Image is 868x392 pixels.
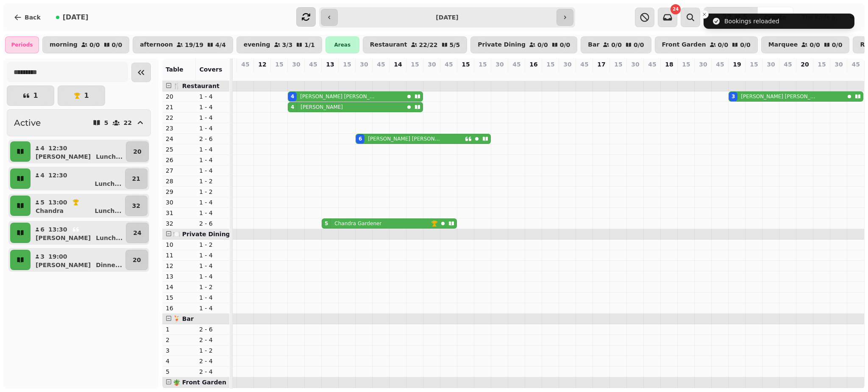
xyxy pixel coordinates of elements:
[32,223,124,243] button: 613:30[PERSON_NAME]Lunch...
[32,250,124,270] button: 319:00[PERSON_NAME]Dinne...
[166,124,192,133] p: 23
[132,174,140,183] p: 21
[199,188,226,196] p: 1 - 2
[125,196,147,216] button: 32
[832,42,843,48] p: 0 / 0
[740,42,751,48] p: 0 / 0
[751,70,757,79] p: 0
[166,283,192,291] p: 14
[360,60,368,69] p: 30
[199,346,226,355] p: 1 - 2
[334,220,381,227] p: Chandra Gardener
[215,42,226,48] p: 4 / 4
[112,42,122,48] p: 0 / 0
[293,70,300,79] p: 8
[580,60,588,69] p: 45
[419,42,438,48] p: 22 / 22
[133,147,141,156] p: 20
[166,135,192,143] p: 24
[662,41,706,48] p: Front Garden
[700,70,707,79] p: 0
[717,70,723,79] p: 0
[95,179,121,188] p: Lunch ...
[560,42,570,48] p: 0 / 0
[166,156,192,164] p: 26
[479,70,486,79] p: 0
[199,219,226,228] p: 2 - 6
[199,336,226,344] p: 2 - 4
[581,36,651,53] button: Bar0/00/0
[529,60,537,69] p: 16
[478,41,526,48] p: Private Dining
[428,70,435,79] p: 0
[140,41,173,48] p: afternoon
[445,70,452,79] p: 0
[124,120,132,126] p: 22
[563,60,571,69] p: 30
[632,70,639,79] p: 0
[199,135,226,143] p: 2 - 6
[835,70,842,79] p: 0
[36,261,91,269] p: [PERSON_NAME]
[615,70,622,79] p: 0
[598,70,605,79] p: 0
[236,36,322,53] button: evening3/31/1
[84,92,89,99] p: 1
[761,36,850,53] button: Marquee0/00/0
[199,145,226,154] p: 1 - 4
[801,70,808,79] p: 0
[166,346,192,355] p: 3
[14,117,41,129] h2: Active
[133,229,141,237] p: 24
[166,304,192,312] p: 16
[325,220,328,227] div: 5
[411,60,419,69] p: 15
[166,145,192,154] p: 25
[343,60,351,69] p: 15
[581,70,588,79] p: 0
[126,223,148,243] button: 24
[512,60,520,69] p: 45
[199,262,226,270] p: 1 - 4
[370,41,407,48] p: Restaurant
[767,60,775,69] p: 30
[166,336,192,344] p: 2
[166,177,192,185] p: 28
[537,42,548,48] p: 0 / 0
[785,70,791,79] p: 0
[445,60,453,69] p: 45
[166,103,192,111] p: 21
[104,120,108,126] p: 5
[48,171,67,179] p: 12:30
[42,36,129,53] button: morning0/00/0
[818,70,825,79] p: 0
[462,70,469,79] p: 0
[199,325,226,334] p: 2 - 6
[199,272,226,281] p: 1 - 4
[166,66,184,73] span: Table
[166,113,192,122] p: 22
[648,60,656,69] p: 45
[166,240,192,249] p: 10
[48,225,67,234] p: 13:30
[291,104,294,110] div: 4
[810,42,820,48] p: 0 / 0
[173,379,226,386] span: 🪴 Front Garden
[125,168,147,189] button: 21
[36,207,64,215] p: Chandra
[241,60,249,69] p: 45
[36,152,91,161] p: [PERSON_NAME]
[361,70,367,79] p: 6
[304,42,315,48] p: 1 / 1
[40,225,45,234] p: 6
[741,93,818,100] p: [PERSON_NAME] [PERSON_NAME]
[199,293,226,302] p: 1 - 4
[125,250,148,270] button: 20
[655,36,758,53] button: Front Garden0/00/0
[682,60,690,69] p: 15
[597,60,605,69] p: 17
[36,234,91,242] p: [PERSON_NAME]
[173,231,230,237] span: 🍽️ Private Dining
[133,256,141,264] p: 20
[199,92,226,101] p: 1 - 4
